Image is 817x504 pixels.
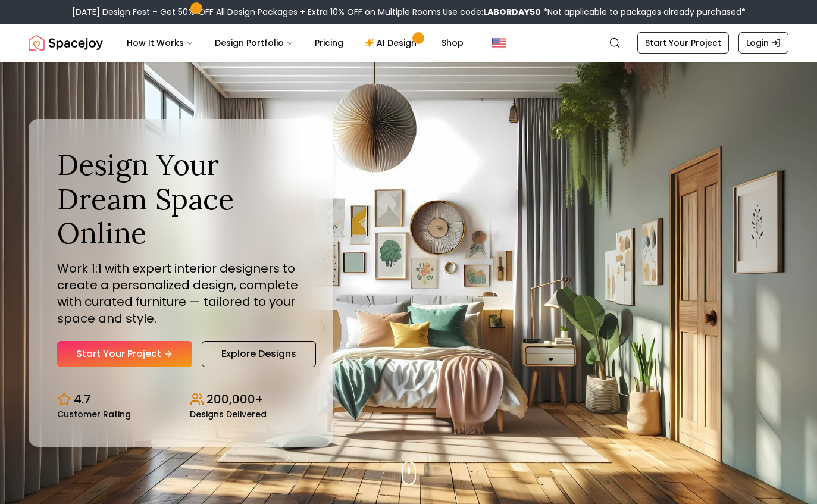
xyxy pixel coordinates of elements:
span: *Not applicable to packages already purchased* [541,6,746,18]
small: Designs Delivered [190,410,267,418]
a: Shop [432,31,473,55]
button: Design Portfolio [205,31,303,55]
a: Pricing [305,31,353,55]
p: Work 1:1 with expert interior designers to create a personalized design, complete with curated fu... [57,260,304,327]
h1: Design Your Dream Space Online [57,148,304,251]
span: Use code: [443,6,541,18]
img: Spacejoy Logo [29,31,103,55]
a: AI Design [355,31,430,55]
a: Start Your Project [637,32,729,54]
img: United States [492,36,506,50]
nav: Global [29,24,788,62]
a: Explore Designs [202,341,316,367]
a: Spacejoy [29,31,103,55]
div: Design stats [57,381,304,418]
p: 4.7 [74,391,91,408]
small: Customer Rating [57,410,131,418]
div: [DATE] Design Fest – Get 50% OFF All Design Packages + Extra 10% OFF on Multiple Rooms. [72,6,746,18]
a: Login [738,32,788,54]
nav: Main [117,31,473,55]
button: How It Works [117,31,203,55]
b: LABORDAY50 [483,6,541,18]
a: Start Your Project [57,341,192,367]
p: 200,000+ [206,391,264,408]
